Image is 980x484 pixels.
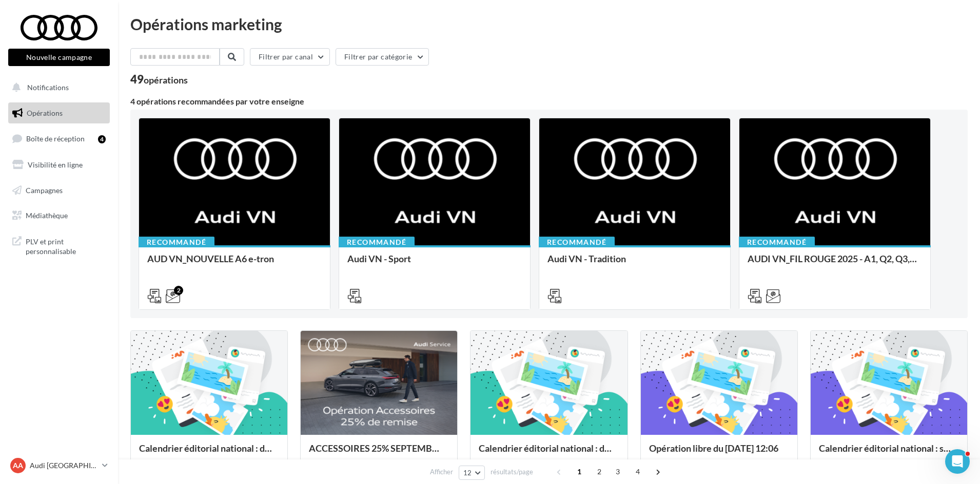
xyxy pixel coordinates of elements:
a: PLV et print personnalisable [6,230,112,261]
div: Audi VN - Sport [347,254,522,274]
span: 3 [610,464,626,480]
button: Nouvelle campagne [8,49,110,66]
span: 1 [571,464,587,480]
span: Médiathèque [26,211,68,220]
a: AA Audi [GEOGRAPHIC_DATA] [8,456,110,475]
a: Médiathèque [6,205,112,226]
div: Recommandé [139,237,214,248]
span: AA [13,460,23,471]
div: Recommandé [739,237,815,248]
span: Campagnes [26,185,63,194]
div: Calendrier éditorial national : semaine du 25.08 au 31.08 [819,443,959,464]
div: 2 [174,286,183,295]
div: ACCESSOIRES 25% SEPTEMBRE - AUDI SERVICE [309,443,449,464]
div: AUD VN_NOUVELLE A6 e-tron [147,254,322,274]
span: Opérations [27,109,63,117]
span: 12 [463,469,472,477]
div: Opérations marketing [130,16,968,32]
span: Afficher [430,467,453,477]
a: Campagnes [6,180,112,201]
div: Audi VN - Tradition [547,254,722,274]
span: 2 [591,464,607,480]
span: 4 [630,464,646,480]
a: Opérations [6,102,112,124]
div: 4 opérations recommandées par votre enseigne [130,97,968,106]
span: Notifications [27,83,69,92]
iframe: Intercom live chat [945,449,970,474]
p: Audi [GEOGRAPHIC_DATA] [30,460,98,471]
div: AUDI VN_FIL ROUGE 2025 - A1, Q2, Q3, Q5 et Q4 e-tron [748,254,922,274]
span: résultats/page [491,467,533,477]
span: PLV et print personnalisable [26,235,106,257]
div: Calendrier éditorial national : du 02.09 au 09.09 [139,443,279,464]
a: Visibilité en ligne [6,154,112,176]
div: 49 [130,74,188,85]
a: Boîte de réception4 [6,128,112,150]
button: Filtrer par catégorie [336,48,429,66]
div: opérations [144,75,188,85]
span: Visibilité en ligne [28,160,83,169]
div: Opération libre du [DATE] 12:06 [649,443,789,464]
button: Notifications [6,77,108,98]
div: Calendrier éditorial national : du 02.09 au 09.09 [479,443,619,464]
div: 4 [98,135,106,143]
div: Recommandé [339,237,415,248]
button: 12 [459,466,485,480]
div: Recommandé [539,237,615,248]
button: Filtrer par canal [250,48,330,66]
span: Boîte de réception [26,134,85,143]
